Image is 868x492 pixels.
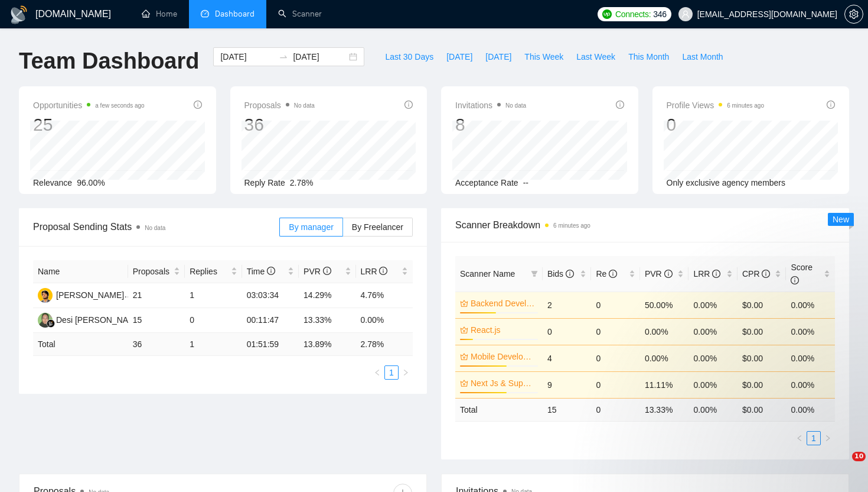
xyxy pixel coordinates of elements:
span: 2.78% [290,178,314,187]
td: 0.00% [786,371,835,398]
span: Proposals [133,265,171,278]
span: Time [247,267,275,276]
span: [DATE] [485,50,511,63]
span: LRR [693,269,720,279]
span: filter [531,270,538,277]
button: Last Week [570,47,622,66]
span: No data [145,225,165,231]
button: [DATE] [440,47,479,66]
li: Next Page [399,365,413,380]
button: right [399,365,413,380]
img: upwork-logo.png [602,9,612,19]
div: 0 [667,114,765,136]
span: info-circle [194,101,202,109]
td: 0 [591,371,640,398]
td: 0.00% [786,292,835,318]
span: Score [791,263,812,285]
span: swap-right [279,52,288,61]
span: Relevance [33,178,72,187]
div: Desi [PERSON_NAME] [56,313,143,326]
span: info-circle [609,270,617,278]
td: $0.00 [738,318,787,345]
span: Last Week [576,50,615,63]
span: info-circle [664,270,673,278]
span: info-circle [323,267,331,275]
td: 15 [543,398,592,421]
td: 14.29% [299,283,355,308]
img: TN [38,288,53,303]
time: 6 minutes ago [727,102,764,109]
td: 36 [128,333,185,356]
td: 0 [591,292,640,318]
span: Scanner Name [460,269,515,279]
span: info-circle [827,101,835,109]
td: 0.00% [688,292,738,318]
a: Next Js & Supabase [471,377,536,390]
td: 0 [543,318,592,345]
td: 0.00% [688,345,738,371]
span: CPR [742,269,770,279]
input: Start date [220,50,274,63]
h1: Team Dashboard [19,47,199,75]
a: Backend Development Python and Go [471,297,536,310]
time: a few seconds ago [95,102,144,109]
div: [PERSON_NAME] [56,289,124,302]
td: 21 [128,283,185,308]
td: 0.00% [688,371,738,398]
span: info-circle [791,276,799,284]
td: 0 [591,398,640,421]
button: setting [844,5,863,24]
td: 13.33% [299,308,355,333]
a: TN[PERSON_NAME] [38,290,124,299]
span: This Month [628,50,669,63]
td: 0.00% [356,308,413,333]
span: Invitations [455,98,526,112]
span: PVR [645,269,673,279]
img: DW [38,313,53,328]
a: 1 [385,366,398,379]
td: $0.00 [738,345,787,371]
td: 00:11:47 [242,308,299,333]
span: Re [596,269,617,279]
span: info-circle [379,267,387,275]
td: 11.11% [640,371,689,398]
td: 4 [543,345,592,371]
span: Connects: [615,8,651,21]
td: 0 [591,345,640,371]
td: 2.78 % [356,333,413,356]
td: 1 [185,283,242,308]
span: crown [460,326,468,334]
span: By Freelancer [352,222,403,232]
th: Name [33,260,128,283]
td: 13.89 % [299,333,355,356]
button: [DATE] [479,47,518,66]
span: 96.00% [77,178,105,187]
li: Previous Page [370,365,384,380]
td: 01:51:59 [242,333,299,356]
span: This Week [524,50,563,63]
td: 1 [185,333,242,356]
span: Proposal Sending Stats [33,219,279,234]
span: left [374,369,381,376]
span: Last 30 Days [385,50,433,63]
button: This Week [518,47,570,66]
span: user [681,10,690,18]
span: By manager [289,222,333,232]
span: right [402,369,409,376]
a: searchScanner [278,9,322,19]
span: Opportunities [33,98,145,112]
button: left [370,365,384,380]
span: Last Month [682,50,723,63]
td: Total [33,333,128,356]
td: 0 [185,308,242,333]
td: 15 [128,308,185,333]
button: Last 30 Days [378,47,440,66]
span: info-circle [404,101,413,109]
td: Total [455,398,543,421]
div: 36 [244,114,315,136]
a: Mobile Development [471,350,536,363]
span: No data [294,102,315,109]
div: 8 [455,114,526,136]
span: Dashboard [215,9,254,19]
td: 0.00% [688,318,738,345]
